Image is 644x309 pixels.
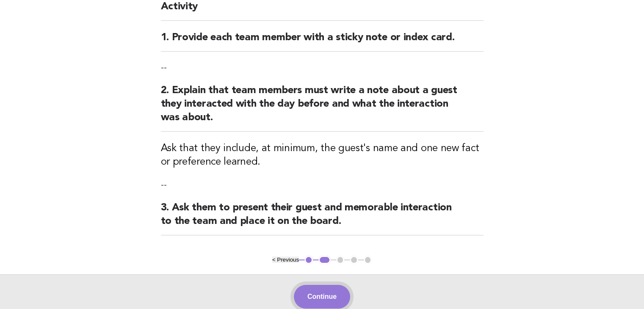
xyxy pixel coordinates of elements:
button: 2 [318,256,331,264]
h3: Ask that they include, at minimum, the guest's name and one new fact or preference learned. [161,142,484,169]
p: -- [161,179,484,191]
h2: 2. Explain that team members must write a note about a guest they interacted with the day before ... [161,84,484,132]
button: 1 [304,256,313,264]
h2: 3. Ask them to present their guest and memorable interaction to the team and place it on the board. [161,201,484,235]
h2: 1. Provide each team member with a sticky note or index card. [161,31,484,52]
p: -- [161,62,484,74]
button: Continue [294,285,350,309]
button: < Previous [272,257,299,263]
